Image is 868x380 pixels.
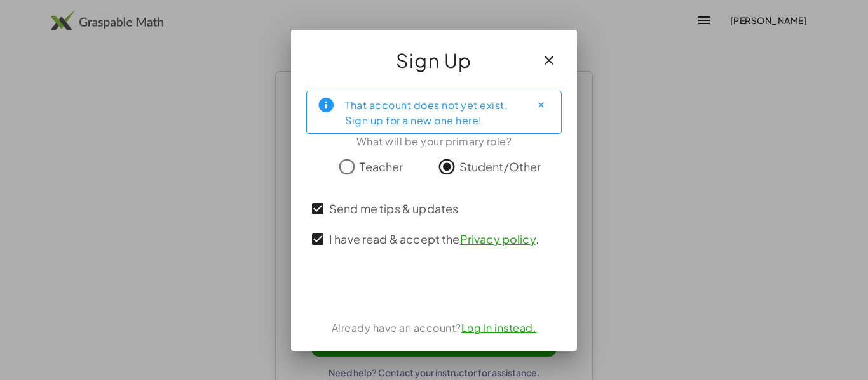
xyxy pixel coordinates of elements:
div: That account does not yet exist. Sign up for a new one here! [345,96,520,128]
span: Student/Other [459,158,541,175]
span: I have read & accept the . [329,230,539,247]
span: Send me tips & updates [329,200,458,217]
a: Privacy policy [460,232,536,246]
span: Sign Up [396,45,472,75]
div: What will be your primary role? [306,134,562,149]
a: Log In instead. [461,321,537,334]
button: Close [531,95,551,115]
span: Teacher [360,158,403,175]
iframe: Sign in with Google Button [364,273,504,301]
div: Already have an account? [306,320,562,336]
